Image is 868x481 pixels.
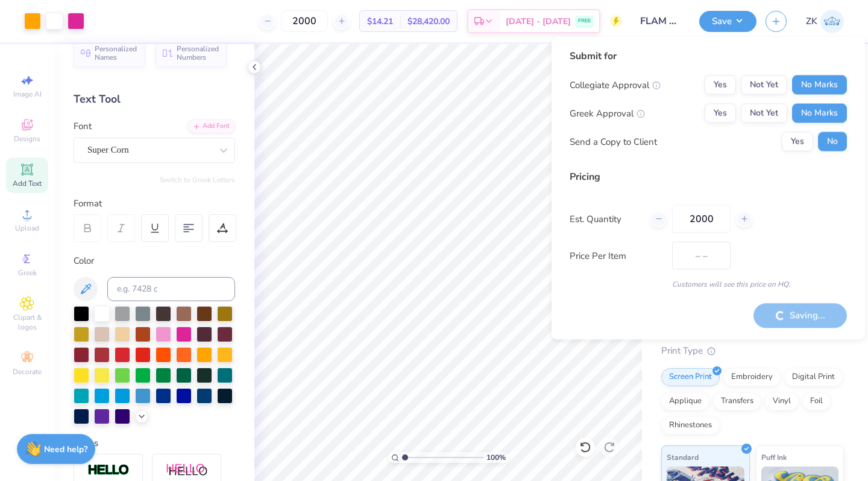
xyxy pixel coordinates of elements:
[792,104,847,123] button: No Marks
[570,135,657,148] div: Send a Copy to Client
[661,416,720,435] div: Rhinestones
[87,463,130,477] img: Stroke
[741,75,787,95] button: Not Yet
[699,11,756,32] button: Save
[506,15,571,28] span: [DATE] - [DATE]
[820,10,844,33] img: Zara Khokhar
[741,104,787,123] button: Not Yet
[13,367,42,377] span: Decorate
[723,368,781,386] div: Embroidery
[367,15,393,28] span: $14.21
[661,392,709,410] div: Applique
[661,368,720,386] div: Screen Print
[15,223,39,233] span: Upload
[782,132,813,151] button: Yes
[570,249,663,263] label: Price Per Item
[802,392,831,410] div: Foil
[187,119,235,133] div: Add Font
[486,452,506,463] span: 100 %
[792,75,847,95] button: No Marks
[713,392,761,410] div: Transfers
[806,14,817,28] span: ZK
[74,254,235,268] div: Color
[705,75,736,95] button: Yes
[570,49,847,63] div: Submit for
[570,279,847,290] div: Customers will see this price on HQ.
[14,134,40,144] span: Designs
[761,451,787,463] span: Puff Ink
[661,344,844,358] div: Print Type
[74,197,236,211] div: Format
[784,368,843,386] div: Digital Print
[74,91,235,107] div: Text Tool
[570,106,645,120] div: Greek Approval
[570,212,641,226] label: Est. Quantity
[672,205,731,233] input: – –
[13,89,42,99] span: Image AI
[74,119,92,133] label: Font
[578,17,591,25] span: FREE
[74,436,235,450] div: Styles
[705,104,736,123] button: Yes
[818,132,847,151] button: No
[281,10,328,32] input: – –
[13,179,42,188] span: Add Text
[160,175,235,185] button: Switch to Greek Letters
[806,10,844,33] a: ZK
[570,78,661,92] div: Collegiate Approval
[95,45,137,62] span: Personalized Names
[631,9,690,33] input: Untitled Design
[407,15,450,28] span: $28,420.00
[166,463,208,478] img: Shadow
[44,444,87,455] strong: Need help?
[570,170,847,184] div: Pricing
[18,268,37,278] span: Greek
[177,45,219,62] span: Personalized Numbers
[765,392,799,410] div: Vinyl
[107,277,235,301] input: e.g. 7428 c
[667,451,699,463] span: Standard
[6,313,48,332] span: Clipart & logos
